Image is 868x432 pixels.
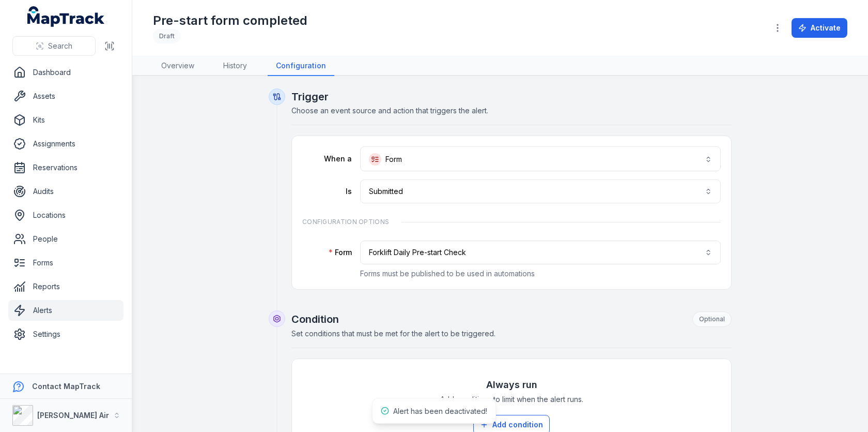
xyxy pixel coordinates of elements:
[8,181,123,202] a: Audits
[27,6,105,27] a: MapTrack
[8,324,123,345] a: Settings
[37,411,109,420] strong: [PERSON_NAME] Air
[360,180,721,203] button: Submitted
[153,12,307,29] h1: Pre-start form completed
[8,205,123,226] a: Locations
[8,157,123,178] a: Reservations
[8,252,123,273] a: Forms
[32,382,100,391] strong: Contact MapTrack
[215,56,255,76] a: History
[393,407,487,415] span: Alert has been deactivated!
[12,36,96,56] button: Search
[486,378,537,392] h3: Always run
[291,90,732,104] h2: Trigger
[302,154,352,164] label: When a
[268,56,334,76] a: Configuration
[8,86,123,107] a: Assets
[291,329,495,338] span: Set conditions that must be met for the alert to be triggered.
[792,18,847,38] button: Activate
[302,247,352,258] label: Form
[8,229,123,249] a: People
[8,133,123,154] a: Assignments
[360,269,721,279] p: Forms must be published to be used in automations
[302,212,721,232] div: Configuration Options
[48,41,72,51] span: Search
[8,110,123,130] a: Kits
[291,106,488,115] span: Choose an event source and action that triggers the alert.
[360,241,721,264] button: Forklift Daily Pre-start Check
[440,394,583,405] span: Add conditions to limit when the alert runs.
[8,300,123,321] a: Alerts
[291,311,732,327] h2: Condition
[8,62,123,83] a: Dashboard
[692,311,732,327] div: Optional
[153,56,203,76] a: Overview
[360,146,721,171] button: Form
[302,186,352,197] label: Is
[153,29,181,43] div: Draft
[8,276,123,297] a: Reports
